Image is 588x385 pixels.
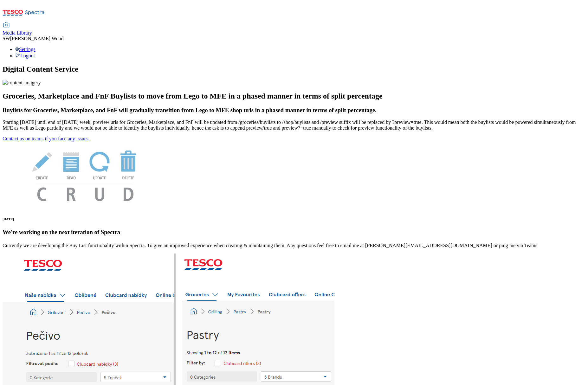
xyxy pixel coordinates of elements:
[3,229,585,236] h3: We're working on the next iteration of Spectra
[10,36,64,41] span: [PERSON_NAME] Wood
[3,136,90,141] a: Contact us on teams if you face any issues.
[15,53,35,58] a: Logout
[3,119,585,131] p: Starting [DATE] until end of [DATE] week, preview urls for Groceries, Marketplace, and FnF will b...
[3,36,10,41] span: SW
[3,142,167,208] img: News Image
[15,47,36,52] a: Settings
[3,30,32,35] span: Media Library
[3,243,585,248] p: Currently we are developing the Buy List functionality within Spectra. To give an improved experi...
[3,92,585,100] h2: Groceries, Marketplace and FnF Buylists to move from Lego to MFE in a phased manner in terms of s...
[3,22,32,36] a: Media Library
[3,217,585,221] h6: [DATE]
[3,65,585,74] h1: Digital Content Service
[3,107,585,114] h3: Buylists for Groceries, Marketplace, and FnF will gradually transition from Lego to MFE shop urls...
[3,80,41,86] img: content-imagery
